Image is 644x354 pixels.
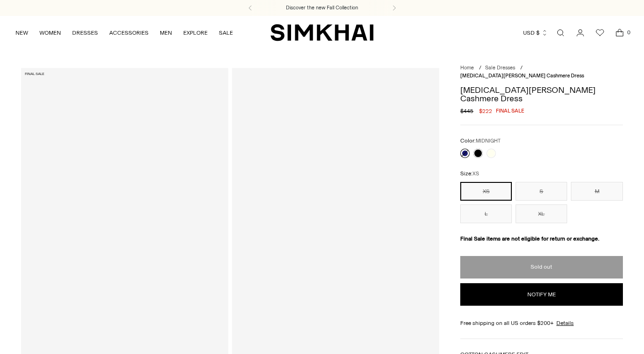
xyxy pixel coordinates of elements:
[460,65,474,71] a: Home
[460,235,599,242] strong: Final Sale items are not eligible for return or exchange.
[520,64,523,72] div: /
[571,23,590,42] a: Go to the account page
[460,182,512,201] button: XS
[472,171,479,177] span: XS
[591,23,609,42] a: Wishlist
[460,283,623,306] button: Notify me
[270,23,374,42] a: SIMKHAI
[15,23,28,43] a: NEW
[485,65,515,71] a: Sale Dresses
[479,64,481,72] div: /
[460,64,623,80] nav: breadcrumbs
[219,23,233,43] a: SALE
[551,23,570,42] a: Open search modal
[460,319,623,327] div: Free shipping on all US orders $200+
[72,23,98,43] a: DRESSES
[460,169,479,178] label: Size:
[39,23,61,43] a: WOMEN
[516,182,567,201] button: S
[460,73,584,79] span: [MEDICAL_DATA][PERSON_NAME] Cashmere Dress
[460,136,501,145] label: Color:
[610,23,629,42] a: Open cart modal
[516,204,567,223] button: XL
[479,107,492,115] span: $222
[624,28,633,37] span: 0
[556,319,574,327] a: Details
[286,4,358,12] a: Discover the new Fall Collection
[523,23,548,43] button: USD $
[476,138,501,144] span: MIDNIGHT
[160,23,172,43] a: MEN
[460,107,473,115] s: $445
[571,182,622,201] button: M
[183,23,208,43] a: EXPLORE
[109,23,149,43] a: ACCESSORIES
[460,204,512,223] button: L
[460,86,623,103] h1: [MEDICAL_DATA][PERSON_NAME] Cashmere Dress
